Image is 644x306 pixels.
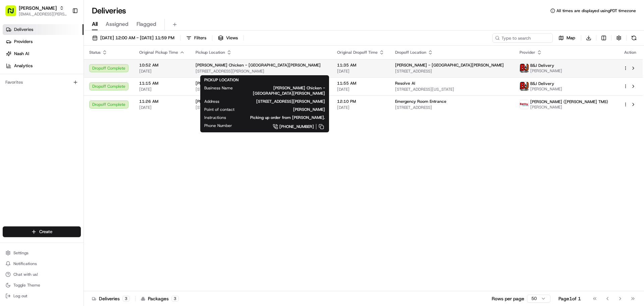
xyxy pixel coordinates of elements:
[139,105,185,110] span: [DATE]
[7,7,20,20] img: Nash
[21,122,54,128] span: [PERSON_NAME]
[50,104,53,110] span: •
[237,115,325,120] span: Picking up order from [PERSON_NAME].
[520,100,529,109] img: betty.jpg
[19,5,57,11] button: [PERSON_NAME]
[14,51,29,57] span: Nash AI
[100,35,174,41] span: [DATE] 12:00 AM - [DATE] 11:59 PM
[196,62,321,68] span: [PERSON_NAME] Chicken - [GEOGRAPHIC_DATA][PERSON_NAME]
[21,104,49,110] span: Regen Pajulas
[337,69,384,74] span: [DATE]
[139,99,185,104] span: 11:26 AM
[3,77,81,88] div: Favorites
[530,63,554,68] span: B&J Delivery
[14,63,33,69] span: Analytics
[7,27,122,38] p: Welcome 👋
[30,71,92,76] div: We're available if you need us!
[13,104,19,110] img: 1736555255976-a54dd68f-1ca7-489b-9aae-adbdc363a1c4
[7,151,12,156] div: 📗
[215,33,241,43] button: Views
[196,69,326,74] span: [STREET_ADDRESS][PERSON_NAME]
[183,33,209,43] button: Filters
[106,20,128,28] span: Assigned
[243,123,325,130] a: [PHONE_NUMBER]
[141,295,179,302] div: Packages
[92,20,98,28] span: All
[530,68,562,74] span: [PERSON_NAME]
[7,98,17,108] img: Regen Pajulas
[63,150,108,157] span: API Documentation
[13,282,40,288] span: Toggle Theme
[7,116,17,127] img: Angelique Valdez
[337,105,384,110] span: [DATE]
[196,50,225,55] span: Pickup Location
[59,122,73,128] span: [DATE]
[7,87,45,93] div: Past conversations
[556,8,636,13] span: All times are displayed using PDT timezone
[226,35,238,41] span: Views
[122,296,130,302] div: 3
[492,33,553,43] input: Type to search
[3,60,84,71] a: Analytics
[623,50,637,55] div: Action
[13,272,38,277] span: Chat with us!
[30,64,110,71] div: Start new chat
[196,105,326,110] span: [STREET_ADDRESS][PERSON_NAME]
[13,123,19,128] img: 1736555255976-a54dd68f-1ca7-489b-9aae-adbdc363a1c4
[3,259,81,268] button: Notifications
[139,62,185,68] span: 10:52 AM
[92,295,130,302] div: Deliveries
[13,250,29,256] span: Settings
[139,87,185,92] span: [DATE]
[555,33,578,43] button: Map
[67,167,81,172] span: Pylon
[13,150,51,157] span: Knowledge Base
[3,291,81,301] button: Log out
[395,105,509,110] span: [STREET_ADDRESS]
[204,85,233,91] span: Business Name
[3,36,84,47] a: Providers
[139,50,178,55] span: Original Pickup Time
[89,50,101,55] span: Status
[492,295,524,302] p: Rows per page
[558,295,581,302] div: Page 1 of 1
[3,48,84,59] a: Nash AI
[39,229,52,235] span: Create
[57,151,62,156] div: 💻
[54,147,110,160] a: 💻API Documentation
[54,104,68,110] span: [DATE]
[3,3,69,19] button: [PERSON_NAME][EMAIL_ADDRESS][PERSON_NAME][DOMAIN_NAME]
[520,64,529,73] img: profile_bj_cartwheel_2man.png
[244,85,325,96] span: [PERSON_NAME] Chicken - [GEOGRAPHIC_DATA][PERSON_NAME]
[13,293,27,299] span: Log out
[530,99,608,104] span: [PERSON_NAME] ([PERSON_NAME] TMS)
[196,99,289,104] span: [PERSON_NAME] Chicken - [GEOGRAPHIC_DATA]
[567,35,575,41] span: Map
[171,296,179,302] div: 3
[395,50,426,55] span: Dropoff Location
[137,20,156,28] span: Flagged
[92,5,126,16] h1: Deliveries
[230,99,325,104] span: [STREET_ADDRESS][PERSON_NAME]
[104,86,122,94] button: See all
[47,166,81,172] a: Powered byPylon
[530,86,562,92] span: [PERSON_NAME]
[196,87,326,92] span: [STREET_ADDRESS][PERSON_NAME]
[395,69,509,74] span: [STREET_ADDRESS]
[337,62,384,68] span: 11:35 AM
[3,24,84,35] a: Deliveries
[114,66,122,74] button: Start new chat
[337,99,384,104] span: 12:10 PM
[139,81,185,86] span: 11:15 AM
[520,82,529,91] img: profile_bj_cartwheel_2man.png
[13,261,37,266] span: Notifications
[395,81,415,86] span: Resolve AI
[520,50,535,55] span: Provider
[89,33,177,43] button: [DATE] 12:00 AM - [DATE] 11:59 PM
[337,81,384,86] span: 11:55 AM
[3,248,81,258] button: Settings
[204,107,234,112] span: Point of contact
[279,124,314,129] span: [PHONE_NUMBER]
[14,27,33,33] span: Deliveries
